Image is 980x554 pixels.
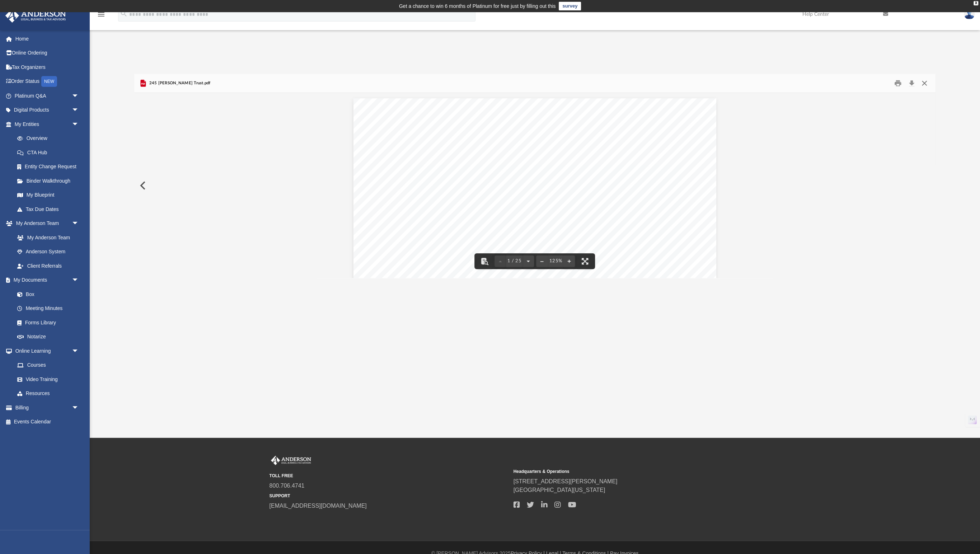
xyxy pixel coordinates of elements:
[506,253,523,269] button: 1 / 25
[10,372,83,386] a: Video Training
[147,80,210,86] span: 245 [PERSON_NAME] Trust.pdf
[10,245,86,259] a: Anderson System
[918,78,931,89] button: Close
[5,400,90,415] a: Billingarrow_drop_down
[10,188,86,202] a: My Blueprint
[514,487,605,493] a: [GEOGRAPHIC_DATA][US_STATE]
[10,174,90,188] a: Binder Walkthrough
[134,74,936,278] div: Preview
[134,175,150,196] button: Previous File
[477,253,493,269] button: Toggle findbar
[10,287,83,301] a: Box
[514,468,752,475] small: Headquarters & Operations
[10,131,90,146] a: Overview
[72,400,86,415] span: arrow_drop_down
[269,473,508,479] small: TOLL FREE
[5,74,90,89] a: Order StatusNEW
[72,89,86,103] span: arrow_drop_down
[72,344,86,358] span: arrow_drop_down
[120,10,128,18] i: search
[3,9,68,23] img: Anderson Advisors Platinum Portal
[577,253,593,269] button: Enter fullscreen
[10,230,83,245] a: My Anderson Team
[5,32,90,46] a: Home
[5,415,90,429] a: Events Calendar
[5,46,90,60] a: Online Ordering
[269,456,313,465] img: Anderson Advisors Platinum Portal
[5,89,90,103] a: Platinum Q&Aarrow_drop_down
[10,358,86,372] a: Courses
[72,216,86,231] span: arrow_drop_down
[563,253,575,269] button: Zoom in
[41,76,57,87] div: NEW
[97,10,105,19] i: menu
[559,2,581,10] a: survey
[964,9,975,19] img: User Pic
[72,117,86,132] span: arrow_drop_down
[10,315,83,330] a: Forms Library
[522,253,534,269] button: Next page
[72,103,86,118] span: arrow_drop_down
[134,93,936,278] div: Document Viewer
[134,93,936,278] div: File preview
[5,273,86,287] a: My Documentsarrow_drop_down
[97,14,105,19] a: menu
[10,330,86,344] a: Notarize
[514,478,618,484] a: [STREET_ADDRESS][PERSON_NAME]
[72,273,86,288] span: arrow_drop_down
[10,202,90,216] a: Tax Due Dates
[905,78,918,89] button: Download
[10,160,90,174] a: Entity Change Request
[891,78,905,89] button: Print
[5,117,90,131] a: My Entitiesarrow_drop_down
[269,493,508,499] small: SUPPORT
[269,503,367,509] a: [EMAIL_ADDRESS][DOMAIN_NAME]
[10,301,86,316] a: Meeting Minutes
[5,344,86,358] a: Online Learningarrow_drop_down
[506,259,523,263] span: 1 / 25
[536,253,548,269] button: Zoom out
[269,483,305,489] a: 800.706.4741
[548,259,563,263] div: Current zoom level
[5,103,90,117] a: Digital Productsarrow_drop_down
[5,60,90,74] a: Tax Organizers
[10,386,86,401] a: Resources
[10,259,86,273] a: Client Referrals
[399,2,556,10] div: Get a chance to win 6 months of Platinum for free just by filling out this
[5,216,86,231] a: My Anderson Teamarrow_drop_down
[974,1,978,5] div: close
[10,145,90,160] a: CTA Hub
